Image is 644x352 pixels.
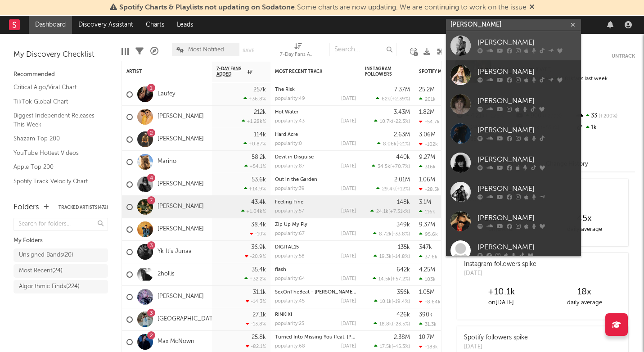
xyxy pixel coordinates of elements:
[252,154,266,160] div: 58.2k
[396,222,410,228] div: 349k
[275,155,314,160] a: Devil in Disguise
[216,66,245,77] span: 7-Day Fans Added
[419,312,432,318] div: 390k
[243,141,266,147] div: +0.87 %
[374,298,410,304] div: ( )
[275,335,356,340] div: Turned Into Missing You (feat. Avery Anna)
[543,213,626,224] div: 45 x
[419,69,486,74] div: Spotify Monthly Listeners
[158,271,175,278] a: 2hollis
[158,90,175,98] a: Laufey
[477,154,576,165] div: [PERSON_NAME]
[275,87,356,92] div: The Risk
[419,186,440,192] div: -28.5k
[575,122,635,134] div: 1k
[376,186,410,192] div: ( )
[392,97,409,102] span: +2.39 %
[419,87,435,93] div: 25.2M
[394,87,410,93] div: 7.37M
[464,333,528,343] div: Spotify followers spike
[275,254,305,259] div: popularity: 58
[378,277,391,282] span: 14.5k
[397,289,410,295] div: 356k
[280,50,316,60] div: 7-Day Fans Added (7-Day Fans Added)
[341,299,356,304] div: [DATE]
[376,209,388,214] span: 24.1k
[14,111,99,129] a: Biggest Independent Releases This Week
[394,109,410,115] div: 3.43M
[341,254,356,259] div: [DATE]
[341,141,356,146] div: [DATE]
[275,335,387,340] a: Turned Into Missing You (feat. [PERSON_NAME])
[341,119,356,124] div: [DATE]
[275,344,305,349] div: popularity: 68
[126,69,194,74] div: Artist
[275,96,305,101] div: popularity: 49
[254,132,266,138] div: 114k
[119,4,527,11] span: : Some charts are now updating. We are continuing to work on the issue
[19,250,73,261] div: Unsigned Bands ( 20 )
[419,209,435,215] div: 116k
[275,321,304,326] div: popularity: 25
[477,67,576,77] div: [PERSON_NAME]
[373,231,410,237] div: ( )
[597,114,617,119] span: +200 %
[275,69,342,74] div: Most Recent Track
[244,186,266,192] div: +14.9 %
[393,322,409,327] span: -23.5 %
[275,164,305,169] div: popularity: 87
[393,299,409,304] span: -19.4 %
[446,119,581,148] a: [PERSON_NAME]
[275,132,298,137] a: Hard Acre
[275,276,305,281] div: popularity: 64
[72,16,140,34] a: Discovery Assistant
[14,264,108,278] a: Most Recent(24)
[14,218,108,231] input: Search for folders...
[275,177,317,182] a: Out in the Garden
[119,4,295,11] span: Spotify Charts & Playlists not updating on Sodatone
[275,267,356,272] div: flash
[275,186,305,191] div: popularity: 39
[14,134,99,144] a: Shazam Top 200
[341,209,356,214] div: [DATE]
[543,224,626,235] div: daily average
[14,148,99,158] a: YouTube Hottest Videos
[575,110,635,122] div: 33
[275,231,305,236] div: popularity: 67
[275,245,356,250] div: DIGITAL15
[446,207,581,236] a: [PERSON_NAME]
[252,267,266,273] div: 35.4k
[14,248,108,262] a: Unsigned Bands(20)
[14,235,108,246] div: My Folders
[158,338,194,346] a: Max McNown
[380,119,392,124] span: 10.7k
[396,312,410,318] div: 426k
[446,31,581,60] a: [PERSON_NAME]
[275,155,356,160] div: Devil in Disguise
[135,38,144,64] div: Filters
[396,154,410,160] div: 440k
[251,222,266,228] div: 38.4k
[14,162,99,172] a: Apple Top 200
[19,266,63,276] div: Most Recent ( 24 )
[275,87,295,92] a: The Risk
[459,287,543,298] div: +10.1k
[251,199,266,205] div: 43.4k
[275,200,356,205] div: Feeling Fine
[419,164,436,170] div: 316k
[122,38,129,64] div: Edit Columns
[396,187,409,192] span: +12 %
[394,132,410,138] div: 2.63M
[419,299,441,305] div: -8.64k
[275,110,356,115] div: Hot Water
[392,277,409,282] span: +57.2 %
[382,97,390,102] span: 62k
[158,203,204,211] a: [PERSON_NAME]
[419,267,435,273] div: 4.25M
[419,109,435,115] div: 1.82M
[446,19,581,31] input: Search for artists
[14,50,108,60] div: My Discovery Checklist
[393,119,409,124] span: -22.3 %
[140,16,171,34] a: Charts
[251,244,266,250] div: 36.9k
